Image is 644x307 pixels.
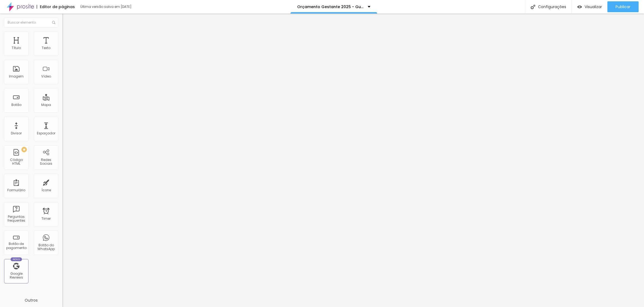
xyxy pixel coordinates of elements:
img: view-1.svg [577,5,582,9]
div: Espaçador [37,131,55,135]
div: Redes Sociais [35,158,57,166]
div: Imagem [9,75,24,78]
div: Perguntas frequentes [5,215,27,223]
div: Botão [11,103,21,107]
div: Vídeo [41,75,51,78]
div: Novo [11,257,22,261]
div: Última versão salva em [DATE] [80,5,143,8]
div: Código HTML [5,158,27,166]
div: Editor de páginas [37,5,75,9]
div: Botão do WhatsApp [35,243,57,251]
div: Título [12,46,21,50]
iframe: Editor [62,14,644,307]
span: Publicar [616,5,630,9]
input: Buscar elemento [4,18,58,27]
button: Publicar [607,1,639,12]
div: Texto [42,46,50,50]
img: Icone [52,21,55,24]
img: Icone [531,5,535,9]
div: Mapa [41,103,51,107]
div: Botão de pagamento [5,242,27,250]
div: Google Reviews [5,272,27,280]
div: Formulário [7,188,25,192]
div: Timer [41,217,51,221]
span: Visualizar [585,5,602,9]
div: Ícone [41,188,51,192]
div: Divisor [11,131,22,135]
button: Visualizar [572,1,607,12]
p: Orçamento Gestante 2025 - Guia Completo [297,5,364,9]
